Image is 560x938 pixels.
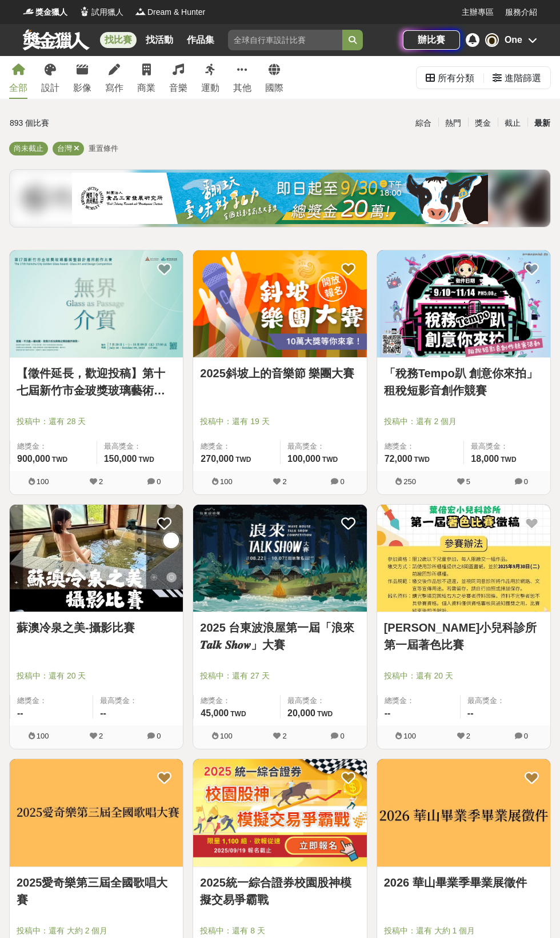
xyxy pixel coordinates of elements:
[385,441,457,452] span: 總獎金：
[17,708,23,718] span: --
[403,477,416,486] span: 250
[193,759,366,866] img: Cover Image
[9,81,27,95] div: 全部
[193,759,366,867] a: Cover Image
[10,759,183,867] a: Cover Image
[14,144,43,153] span: 尚未截止
[17,441,90,452] span: 總獎金：
[169,81,187,95] div: 音樂
[23,6,67,18] a: Logo獎金獵人
[462,6,494,18] a: 主辦專區
[527,113,557,133] div: 最新
[403,30,460,50] a: 辦比賽
[377,250,550,358] a: Cover Image
[17,454,50,464] span: 900,000
[17,874,176,908] a: 2025愛奇樂第三屆全國歌唱大賽
[72,173,488,224] img: 135e1ccb-0c6c-4c53-91fc-e03bdf93c573.jpg
[385,695,453,707] span: 總獎金：
[409,113,438,133] div: 綜合
[377,759,550,867] a: Cover Image
[200,416,359,428] span: 投稿中：還有 19 天
[287,695,360,707] span: 最高獎金：
[230,710,246,718] span: TWD
[100,32,137,48] a: 找比賽
[35,6,67,18] span: 獎金獵人
[287,441,360,452] span: 最高獎金：
[17,925,176,937] span: 投稿中：還有 大約 2 個月
[89,144,118,153] span: 重置條件
[414,456,430,464] span: TWD
[265,81,283,95] div: 國際
[201,454,234,464] span: 270,000
[471,454,499,464] span: 18,000
[193,250,366,358] a: Cover Image
[135,6,146,17] img: Logo
[193,505,366,612] a: Cover Image
[141,32,178,48] a: 找活動
[201,695,273,707] span: 總獎金：
[137,81,155,95] div: 商業
[471,441,543,452] span: 最高獎金：
[169,56,187,99] a: 音樂
[524,732,528,740] span: 0
[105,81,123,95] div: 寫作
[37,732,49,740] span: 100
[385,454,413,464] span: 72,000
[9,56,27,99] a: 全部
[10,250,183,358] a: Cover Image
[99,732,103,740] span: 2
[377,250,550,357] img: Cover Image
[200,874,359,908] a: 2025統一綜合證券校園股神模擬交易爭霸戰
[317,710,333,718] span: TWD
[282,477,286,486] span: 2
[73,81,91,95] div: 影像
[41,81,59,95] div: 設計
[193,505,366,612] img: Cover Image
[287,708,315,718] span: 20,000
[157,732,161,740] span: 0
[17,670,176,682] span: 投稿中：還有 20 天
[100,695,176,707] span: 最高獎金：
[52,456,67,464] span: TWD
[485,33,499,47] div: O
[10,505,183,612] a: Cover Image
[17,619,176,636] a: 蘇澳冷泉之美-攝影比賽
[10,250,183,357] img: Cover Image
[201,708,229,718] span: 45,000
[505,33,522,47] div: One
[377,759,550,866] img: Cover Image
[403,732,416,740] span: 100
[438,67,474,90] div: 所有分類
[377,505,550,612] img: Cover Image
[220,477,233,486] span: 100
[384,874,543,891] a: 2026 華山畢業季畢業展徵件
[467,695,543,707] span: 最高獎金：
[91,6,123,18] span: 試用獵人
[182,32,219,48] a: 作品集
[10,505,183,612] img: Cover Image
[466,732,470,740] span: 2
[139,456,154,464] span: TWD
[10,759,183,866] img: Cover Image
[235,456,251,464] span: TWD
[100,708,106,718] span: --
[23,6,34,17] img: Logo
[282,732,286,740] span: 2
[105,56,123,99] a: 寫作
[17,695,86,707] span: 總獎金：
[385,708,391,718] span: --
[384,365,543,399] a: 「稅務Tempo趴 創意你來拍」租稅短影音創作競賽
[466,477,470,486] span: 5
[104,441,177,452] span: 最高獎金：
[524,477,528,486] span: 0
[57,144,72,153] span: 台灣
[10,113,189,133] div: 893 個比賽
[505,6,537,18] a: 服務介紹
[200,619,359,653] a: 2025 台東波浪屋第一屆「浪來 𝑻𝒂𝒍𝒌 𝑺𝒉𝒐𝒘」大賽
[147,6,205,18] span: Dream & Hunter
[41,56,59,99] a: 設計
[384,670,543,682] span: 投稿中：還有 20 天
[265,56,283,99] a: 國際
[79,6,123,18] a: Logo試用獵人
